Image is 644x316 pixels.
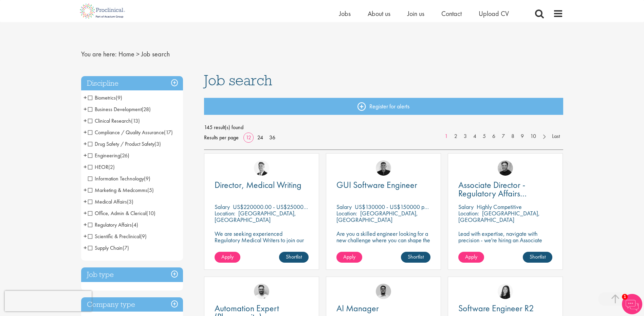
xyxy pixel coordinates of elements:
a: 1 [441,133,451,140]
span: Salary [215,203,230,211]
span: Software Engineer R2 [458,302,534,314]
span: Location: [215,209,235,217]
a: Associate Director - Regulatory Affairs Consultant [458,181,552,198]
h3: Job type [81,267,183,282]
span: Marketing & Medcomms [88,187,147,194]
span: + [84,185,87,195]
span: Scientific & Preclinical [88,233,140,240]
a: Register for alerts [204,98,563,115]
span: Apply [343,253,355,260]
a: AI Manager [336,304,430,313]
a: Shortlist [401,252,430,263]
span: Office, Admin & Clerical [88,210,155,217]
span: Associate Director - Regulatory Affairs Consultant [458,179,527,208]
p: We are seeking experienced Regulatory Medical Writers to join our client, a dynamic and growing b... [215,230,309,256]
span: HEOR [88,163,115,171]
img: Christian Andersen [376,160,391,176]
span: (4) [132,221,138,228]
p: [GEOGRAPHIC_DATA], [GEOGRAPHIC_DATA] [215,209,296,224]
a: breadcrumb link [118,50,134,58]
span: Results per page [204,133,239,143]
span: + [84,116,87,126]
span: 1 [622,294,628,300]
span: GUI Software Engineer [336,179,417,191]
span: + [84,104,87,114]
span: Jobs [339,9,351,18]
p: Lead with expertise, navigate with precision - we're hiring an Associate Director to shape regula... [458,230,552,263]
span: (3) [127,198,133,205]
span: Drug Safety / Product Safety [88,140,154,147]
span: Location: [458,209,479,217]
img: Chatbot [622,294,642,314]
span: (9) [140,233,147,240]
span: Regulatory Affairs [88,221,138,228]
span: Job search [141,50,170,58]
iframe: reCAPTCHA [5,291,92,311]
a: Shortlist [523,252,552,263]
span: Contact [441,9,462,18]
span: Supply Chain [88,244,129,251]
a: Apply [336,252,362,263]
span: (17) [164,129,173,136]
a: About us [368,9,390,18]
span: Information Technology [88,175,150,182]
span: You are here: [81,50,117,58]
img: Numhom Sudsok [498,284,513,299]
span: (7) [123,244,129,251]
span: Engineering [88,152,129,159]
a: Upload CV [479,9,509,18]
span: + [84,139,87,149]
p: US$130000 - US$150000 per annum [355,203,446,211]
a: 6 [489,133,499,140]
span: Medical Affairs [88,198,133,205]
a: 2 [451,133,461,140]
span: Clinical Research [88,117,140,124]
p: [GEOGRAPHIC_DATA], [GEOGRAPHIC_DATA] [336,209,418,224]
span: Salary [336,203,352,211]
a: 10 [527,133,539,140]
div: Discipline [81,76,183,91]
span: AI Manager [336,302,379,314]
span: Apply [465,253,477,260]
span: Marketing & Medcomms [88,187,154,194]
span: Scientific & Preclinical [88,233,147,240]
a: 3 [460,133,470,140]
span: (2) [108,163,115,171]
span: Business Development [88,106,142,113]
img: George Watson [254,160,269,176]
span: Office, Admin & Clerical [88,210,146,217]
span: Drug Safety / Product Safety [88,140,161,147]
a: 24 [255,134,265,141]
p: Highly Competitive [477,203,522,211]
span: Compliance / Quality Assurance [88,129,164,136]
a: 12 [243,134,254,141]
span: Information Technology [88,175,144,182]
span: (5) [147,187,154,194]
span: (10) [146,210,155,217]
span: + [84,92,87,103]
span: Join us [407,9,424,18]
a: 7 [498,133,508,140]
span: Job search [204,71,272,89]
span: Compliance / Quality Assurance [88,129,173,136]
img: Peter Duvall [498,160,513,176]
a: Director, Medical Writing [215,181,309,189]
span: Business Development [88,106,151,113]
img: Emile De Beer [254,284,269,299]
span: Director, Medical Writing [215,179,301,191]
span: + [84,150,87,160]
span: Biometrics [88,94,122,101]
a: 8 [508,133,518,140]
span: > [136,50,140,58]
span: Regulatory Affairs [88,221,132,228]
p: [GEOGRAPHIC_DATA], [GEOGRAPHIC_DATA] [458,209,540,224]
a: Apply [458,252,484,263]
a: 9 [517,133,527,140]
span: Location: [336,209,357,217]
a: 4 [470,133,480,140]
